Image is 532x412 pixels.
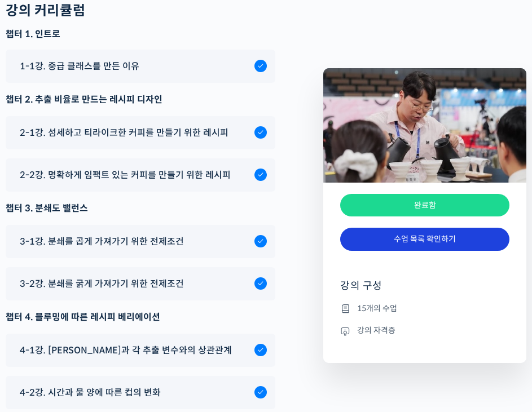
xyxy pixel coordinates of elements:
h2: 강의 커리큘럼 [6,3,85,19]
a: 1-1강. 중급 클래스를 만든 이유 [14,59,267,74]
span: 4-2강. 시간과 물 양에 따른 컵의 변화 [20,385,161,400]
li: 강의 자격증 [340,324,509,338]
a: 2-2강. 명확하게 임팩트 있는 커피를 만들기 위한 레시피 [14,167,267,183]
span: 1-1강. 중급 클래스를 만든 이유 [20,59,139,74]
div: 챕터 2. 추출 비율로 만드는 레시피 디자인 [6,92,275,107]
span: 대화 [103,336,117,345]
a: 홈 [3,318,74,347]
div: 완료함 [340,194,509,217]
span: 2-1강. 섬세하고 티라이크한 커피를 만들기 위한 레시피 [20,125,228,140]
h3: 챕터 1. 인트로 [6,28,275,41]
a: 설정 [146,318,217,347]
span: 설정 [174,335,188,344]
span: 3-1강. 분쇄를 곱게 가져가기 위한 전제조건 [20,234,184,249]
span: 홈 [36,335,42,344]
span: 3-2강. 분쇄를 굵게 가져가기 위한 전제조건 [20,276,184,291]
span: 2-2강. 명확하게 임팩트 있는 커피를 만들기 위한 레시피 [20,167,231,183]
a: 3-2강. 분쇄를 굵게 가져가기 위한 전제조건 [14,276,267,291]
a: 3-1강. 분쇄를 곱게 가져가기 위한 전제조건 [14,234,267,249]
span: 4-1강. [PERSON_NAME]과 각 추출 변수와의 상관관계 [20,343,232,358]
div: 챕터 4. 블루밍에 따른 레시피 베리에이션 [6,309,275,325]
a: 4-1강. [PERSON_NAME]과 각 추출 변수와의 상관관계 [14,343,267,358]
a: 대화 [74,318,146,347]
a: 2-1강. 섬세하고 티라이크한 커피를 만들기 위한 레시피 [14,125,267,140]
a: 4-2강. 시간과 물 양에 따른 컵의 변화 [14,385,267,400]
li: 15개의 수업 [340,302,509,315]
div: 챕터 3. 분쇄도 밸런스 [6,201,275,216]
a: 수업 목록 확인하기 [340,228,509,251]
h4: 강의 구성 [340,279,509,302]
